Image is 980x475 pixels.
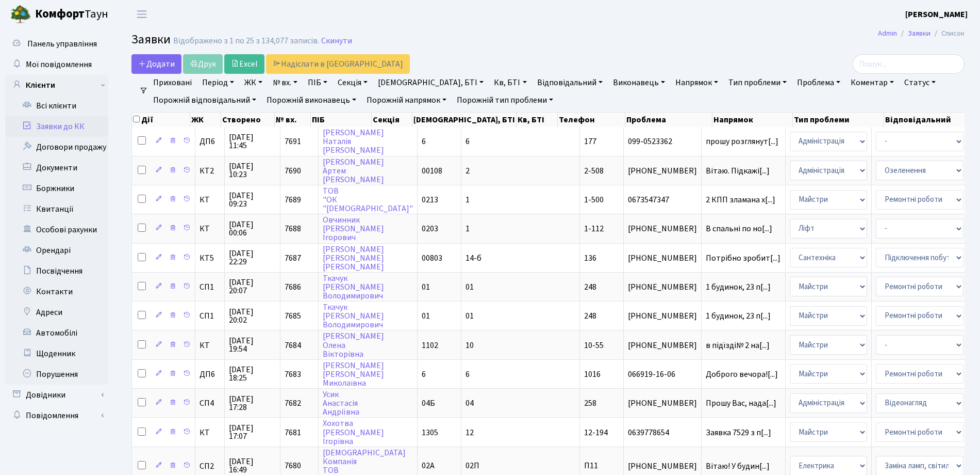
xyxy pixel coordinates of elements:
a: Всі клієнти [5,96,108,116]
span: [DATE] 16:49 [229,457,276,474]
span: 01 [466,281,474,293]
span: 248 [584,281,596,293]
span: ДП6 [200,137,220,146]
a: Напрямок [671,74,722,91]
a: УсикАнастасіяАндріївна [323,389,359,418]
a: [PERSON_NAME] [905,8,968,21]
a: Посвідчення [5,261,108,281]
span: СП2 [200,462,220,470]
span: 00803 [422,252,442,264]
a: Боржники [5,178,108,199]
span: [DATE] 11:45 [229,133,276,150]
span: В спальні по но[...] [706,223,772,234]
span: 12 [466,427,474,438]
span: 6 [422,369,426,380]
span: 7690 [285,165,301,177]
span: Мої повідомлення [26,59,92,70]
span: 2-508 [584,165,604,177]
a: Документи [5,157,108,178]
th: Телефон [558,113,625,127]
a: Ткачук[PERSON_NAME]Володимирович [323,273,384,302]
a: Порожній напрямок [362,91,451,109]
a: Овчинник[PERSON_NAME]Ігорович [323,214,384,243]
a: Орендарі [5,240,108,261]
th: Відповідальний [884,113,977,127]
span: Прошу Вас, нада[...] [706,398,776,409]
a: Порушення [5,364,108,385]
span: 6 [466,369,470,380]
th: ЖК [190,113,221,127]
span: Вітаю. Підкажі[...] [706,165,770,177]
button: Переключити навігацію [129,6,155,23]
a: Заявки [908,28,931,39]
span: КТ5 [200,254,220,262]
th: [DEMOGRAPHIC_DATA], БТІ [412,113,517,127]
span: 0639778654 [628,429,697,437]
span: Додати [138,58,175,70]
span: 248 [584,310,596,322]
span: СП1 [200,283,220,291]
span: 136 [584,252,596,264]
span: 0213 [422,194,438,205]
span: [DATE] 20:02 [229,308,276,324]
a: Приховані [149,74,196,91]
span: 1 [466,194,470,205]
span: 1 [466,223,470,234]
span: 7680 [285,461,301,472]
a: [PERSON_NAME][PERSON_NAME]Миколаївна [323,360,384,389]
span: Панель управління [27,38,97,50]
a: Щоденник [5,343,108,364]
span: СП4 [200,399,220,407]
span: [DATE] 22:29 [229,249,276,266]
span: 6 [422,136,426,147]
span: 12-194 [584,427,608,438]
span: 01 [466,310,474,322]
span: [DATE] 09:23 [229,192,276,208]
a: Хохотва[PERSON_NAME]Ігорівна [323,418,384,447]
a: ПІБ [304,74,331,91]
a: Кв, БТІ [490,74,530,91]
a: № вх. [269,74,302,91]
a: Додати [131,54,181,74]
span: [PHONE_NUMBER] [628,254,697,262]
a: ТОВ"ОК"[DEMOGRAPHIC_DATA]" [323,185,413,214]
span: 1305 [422,427,438,438]
span: Заявка 7529 з п[...] [706,427,771,438]
a: Порожній виконавець [262,91,360,109]
span: 2 КПП зламана х[...] [706,194,775,205]
span: П11 [584,461,598,472]
a: Секція [334,74,372,91]
a: Особові рахунки [5,219,108,240]
b: Комфорт [35,6,85,22]
a: Коментар [846,74,898,91]
span: [DATE] 17:28 [229,395,276,411]
span: 7686 [285,281,301,293]
span: 04Б [422,398,435,409]
span: 02А [422,461,435,472]
span: [PHONE_NUMBER] [628,462,697,470]
span: 1102 [422,340,438,351]
a: Заявки до КК [5,116,108,137]
span: [PHONE_NUMBER] [628,167,697,175]
span: 0673547347 [628,196,697,204]
span: 099-0523362 [628,137,697,146]
th: Кв, БТІ [517,113,557,127]
span: 10-55 [584,340,604,351]
span: Таун [35,6,108,23]
span: 02П [466,461,479,472]
span: Доброго вечора![...] [706,369,778,380]
span: СП1 [200,312,220,320]
span: [PHONE_NUMBER] [628,225,697,233]
a: Контакти [5,281,108,302]
a: Ткачук[PERSON_NAME]Володимирович [323,302,384,330]
li: Список [931,28,965,39]
span: КТ2 [200,167,220,175]
b: [PERSON_NAME] [905,9,968,20]
a: Період [198,74,238,91]
span: 7682 [285,398,301,409]
a: Статус [900,74,940,91]
th: Тип проблеми [793,113,884,127]
span: [DATE] 10:23 [229,162,276,179]
a: [PERSON_NAME]ОленаВікторівна [323,331,384,360]
nav: breadcrumb [862,23,980,44]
